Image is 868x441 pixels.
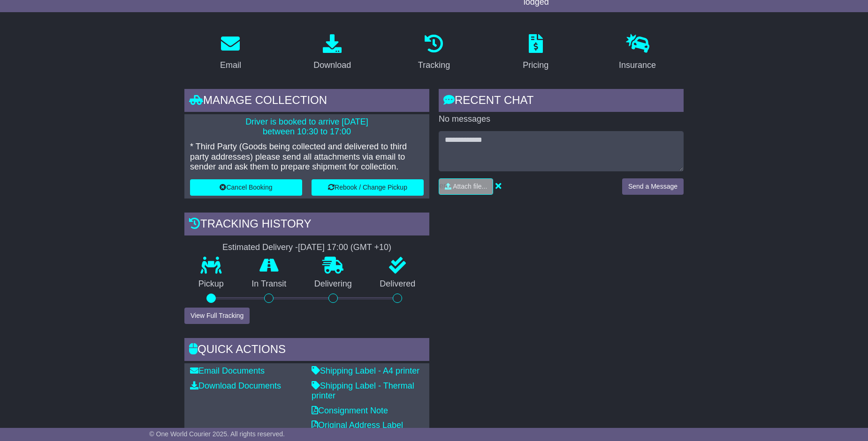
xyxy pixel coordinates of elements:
[619,59,656,72] div: Insurance
[312,179,424,196] button: Rebook / Change Pickup
[439,114,684,125] p: No messages
[190,117,424,137] p: Driver is booked to arrive [DATE] between 10:30 to 17:00
[238,279,301,289] p: In Transit
[517,31,555,75] a: Pricing
[313,59,351,72] div: Download
[149,430,285,438] span: © One World Courier 2025. All rights reserved.
[300,279,366,289] p: Delivering
[190,179,302,196] button: Cancel Booking
[613,31,662,75] a: Insurance
[366,279,430,289] p: Delivered
[622,178,684,195] button: Send a Message
[184,308,250,324] button: View Full Tracking
[190,381,281,390] a: Download Documents
[312,366,419,375] a: Shipping Label - A4 printer
[214,31,247,75] a: Email
[184,213,429,238] div: Tracking history
[439,89,684,114] div: RECENT CHAT
[184,338,429,363] div: Quick Actions
[298,243,391,253] div: [DATE] 17:00 (GMT +10)
[312,406,388,415] a: Consignment Note
[184,89,429,114] div: Manage collection
[418,59,450,72] div: Tracking
[412,31,456,75] a: Tracking
[312,381,414,401] a: Shipping Label - Thermal printer
[307,31,357,75] a: Download
[523,59,548,72] div: Pricing
[184,243,429,253] div: Estimated Delivery -
[190,366,265,375] a: Email Documents
[184,279,238,289] p: Pickup
[312,420,403,430] a: Original Address Label
[190,142,424,172] p: * Third Party (Goods being collected and delivered to third party addresses) please send all atta...
[220,59,241,72] div: Email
